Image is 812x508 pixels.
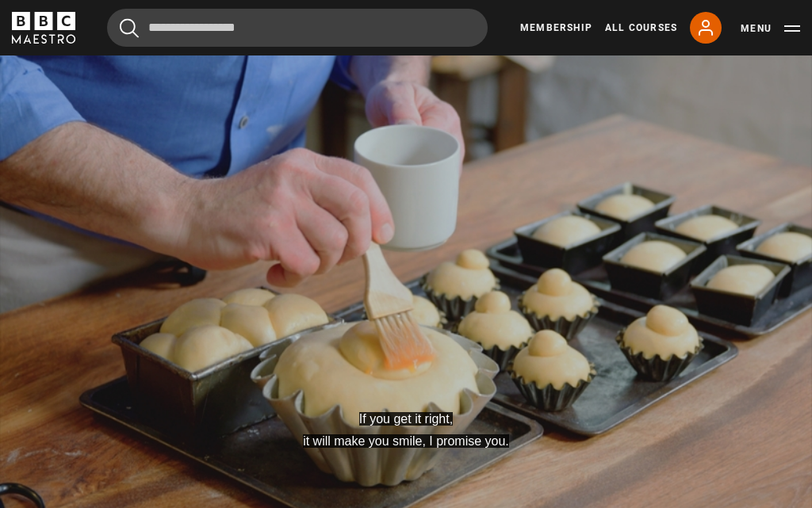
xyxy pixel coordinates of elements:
svg: BBC Maestro [12,12,75,44]
button: Submit the search query [120,18,139,38]
a: All Courses [605,21,677,35]
button: Toggle navigation [741,21,800,36]
input: Search [107,9,488,47]
a: Membership [520,21,592,35]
